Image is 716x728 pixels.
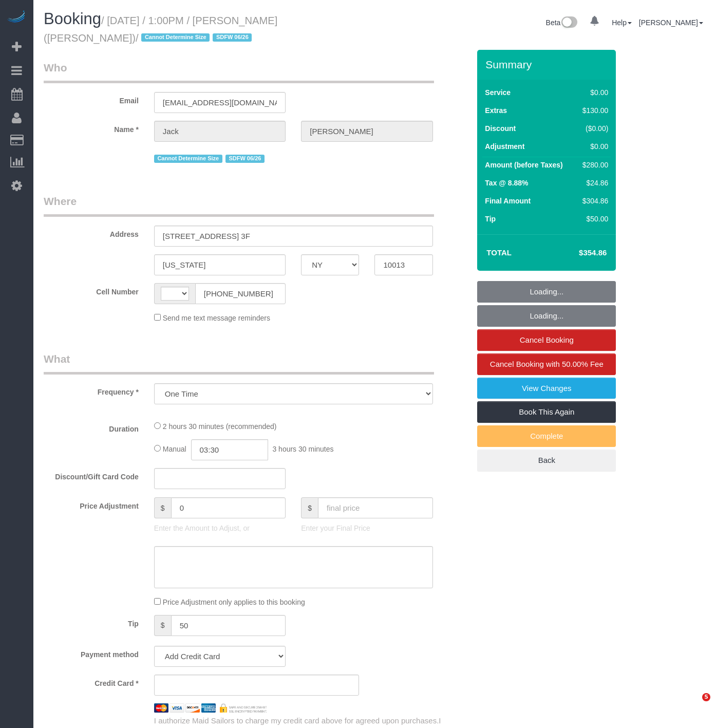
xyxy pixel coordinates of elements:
[578,123,608,134] div: ($0.00)
[154,121,286,142] input: First Name
[612,18,632,27] a: Help
[154,615,171,636] span: $
[36,468,146,482] label: Discount/Gift Card Code
[485,59,611,70] h3: Summary
[485,178,528,188] label: Tax @ 8.88%
[639,18,703,27] a: [PERSON_NAME]
[36,420,146,434] label: Duration
[36,226,146,239] label: Address
[163,598,305,606] span: Price Adjustment only applies to this booking
[486,248,512,257] strong: Total
[318,497,433,518] input: final price
[477,401,616,423] a: Book This Again
[301,121,432,142] input: Last Name
[578,105,608,116] div: $130.00
[213,33,252,42] span: SDFW 06/26
[578,141,608,152] div: $0.00
[44,194,434,217] legend: Where
[272,445,333,453] span: 3 hours 30 minutes
[154,254,286,275] input: City
[578,87,608,98] div: $0.00
[485,214,496,224] label: Tip
[36,615,146,629] label: Tip
[225,155,265,163] span: SDFW 06/26
[578,196,608,206] div: $304.86
[44,60,434,83] legend: Who
[578,214,608,224] div: $50.00
[195,283,286,304] input: Cell Number
[490,360,604,368] span: Cancel Booking with 50.00% Fee
[146,703,275,713] img: credit cards
[36,675,146,688] label: Credit Card *
[477,378,616,399] a: View Changes
[578,160,608,170] div: $280.00
[485,123,516,134] label: Discount
[154,92,286,113] input: Email
[36,283,146,297] label: Cell Number
[485,141,524,152] label: Adjustment
[560,16,577,30] img: New interface
[301,523,432,533] p: Enter your Final Price
[154,497,171,518] span: $
[36,497,146,511] label: Price Adjustment
[578,178,608,188] div: $24.86
[163,445,186,453] span: Manual
[36,383,146,397] label: Frequency *
[163,680,351,689] iframe: Secure card payment input frame
[163,314,270,322] span: Send me text message reminders
[548,249,607,257] h4: $354.86
[546,18,578,27] a: Beta
[485,160,562,170] label: Amount (before Taxes)
[36,121,146,135] label: Name *
[374,254,432,275] input: Zip Code
[485,105,507,116] label: Extras
[154,523,286,533] p: Enter the Amount to Adjust, or
[681,693,706,718] iframe: Intercom live chat
[136,32,255,44] span: /
[44,15,277,44] small: / [DATE] / 1:00PM / [PERSON_NAME] ([PERSON_NAME])
[477,329,616,351] a: Cancel Booking
[44,351,434,375] legend: What
[36,92,146,106] label: Email
[477,450,616,471] a: Back
[163,422,277,431] span: 2 hours 30 minutes (recommended)
[477,353,616,375] a: Cancel Booking with 50.00% Fee
[485,87,511,98] label: Service
[141,33,210,42] span: Cannot Determine Size
[154,155,222,163] span: Cannot Determine Size
[36,646,146,660] label: Payment method
[702,693,710,701] span: 5
[6,10,27,25] img: Automaid Logo
[301,497,318,518] span: $
[485,196,531,206] label: Final Amount
[44,10,101,28] span: Booking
